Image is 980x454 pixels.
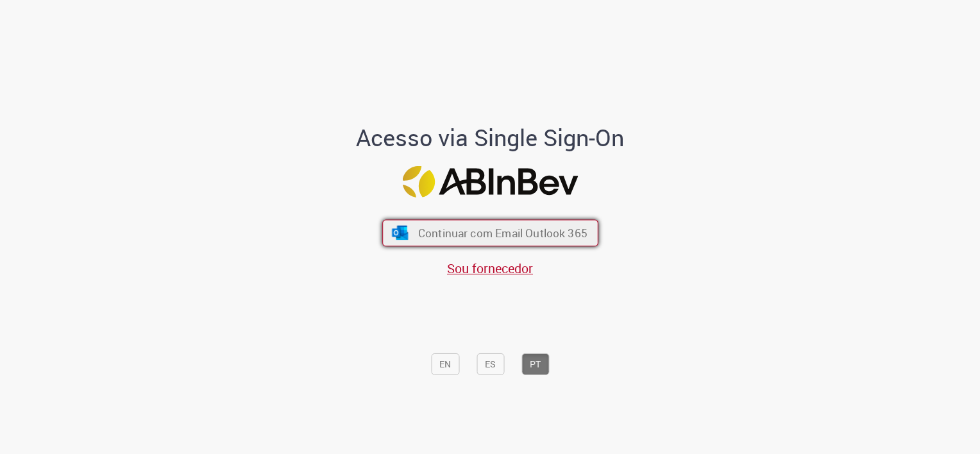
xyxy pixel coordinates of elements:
img: ícone Azure/Microsoft 360 [391,226,409,240]
button: ícone Azure/Microsoft 360 Continuar com Email Outlook 365 [382,220,598,247]
span: Continuar com Email Outlook 365 [418,226,587,240]
h1: Acesso via Single Sign-On [312,125,668,151]
img: Logo ABInBev [402,166,578,198]
button: PT [521,353,549,375]
button: ES [477,353,504,375]
a: Sou fornecedor [447,260,533,277]
button: EN [431,353,459,375]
